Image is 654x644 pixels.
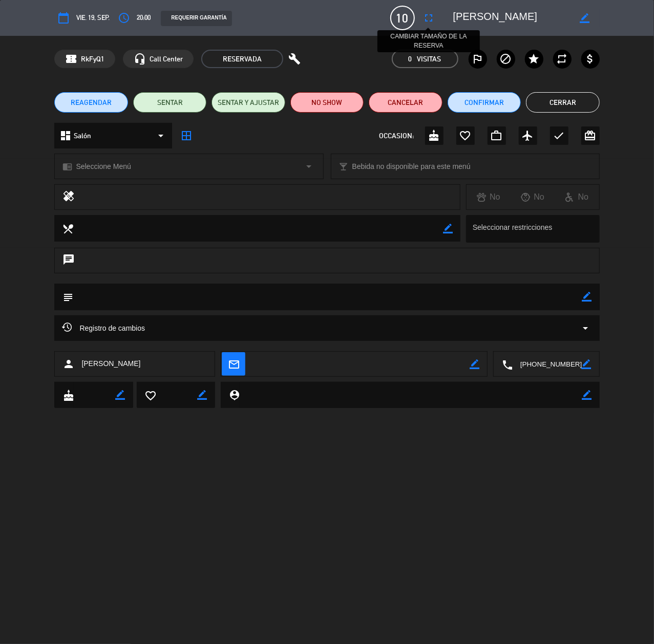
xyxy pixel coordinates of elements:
i: arrow_drop_down [580,322,592,334]
i: calendar_today [57,12,70,24]
i: border_color [582,390,592,400]
i: chat [62,253,75,268]
span: [PERSON_NAME] [81,358,140,370]
span: Call Center [150,53,183,65]
i: favorite_border [145,390,156,401]
i: access_time [118,12,130,24]
i: mail_outline [228,358,239,370]
em: Visitas [417,53,441,65]
i: build [288,53,301,65]
button: access_time [115,9,133,27]
button: calendar_today [54,9,73,27]
div: No [555,190,599,204]
i: star [528,53,540,65]
i: border_all [180,130,193,142]
i: cake [62,390,74,401]
i: local_bar [339,162,349,171]
span: 10 [390,6,415,30]
span: OCCASION: [379,130,414,142]
i: local_phone [501,359,513,370]
i: fullscreen [423,12,435,24]
i: repeat [556,53,568,65]
span: RESERVADA [201,50,283,68]
i: check [553,130,565,142]
i: dashboard [59,130,72,142]
span: confirmation_number [65,53,77,65]
i: border_color [443,224,453,233]
button: SENTAR [133,92,206,113]
i: border_color [582,359,592,369]
i: attach_money [584,53,597,65]
span: 20:00 [137,12,151,24]
i: person_pin [228,389,240,400]
span: RkFyQ1 [81,53,104,65]
span: 0 [409,53,412,65]
button: SENTAR Y AJUSTAR [212,92,285,113]
i: arrow_drop_down [155,130,167,142]
span: Salón [74,130,91,142]
button: NO SHOW [290,92,364,113]
i: border_color [582,292,592,302]
i: favorite_border [459,130,472,142]
div: No [467,190,511,204]
button: Cerrar [526,92,599,113]
button: fullscreen [420,9,438,27]
span: vie. 19, sep. [76,12,110,24]
div: No [511,190,555,204]
i: outlined_flag [472,53,484,65]
i: arrow_drop_down [303,160,315,173]
i: person [62,358,75,370]
i: local_dining [62,223,73,234]
span: Seleccione Menú [76,161,131,173]
button: Cancelar [369,92,442,113]
i: border_color [580,13,589,23]
span: Registro de cambios [62,322,145,334]
i: card_giftcard [584,130,597,142]
i: subject [62,291,73,303]
div: CAMBIAR TAMAÑO DE LA RESERVA [377,30,480,53]
i: healing [62,190,75,204]
i: border_color [470,359,479,369]
i: cake [428,130,440,142]
div: REQUERIR GARANTÍA [161,11,231,26]
i: work_outline [491,130,503,142]
i: headset_mic [134,53,146,65]
i: border_color [115,390,125,400]
button: REAGENDAR [54,92,128,113]
i: border_color [197,390,207,400]
i: block [500,53,512,65]
i: airplanemode_active [522,130,534,142]
span: REAGENDAR [71,97,112,108]
i: chrome_reader_mode [62,162,72,171]
span: Bebida no disponible para este menú [352,161,471,173]
button: Confirmar [448,92,521,113]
